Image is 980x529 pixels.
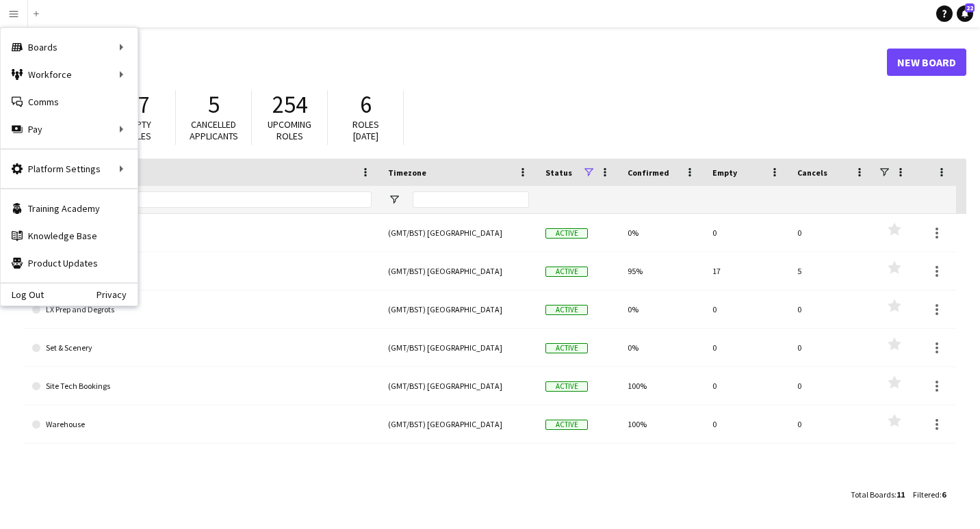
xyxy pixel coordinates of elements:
div: 0% [619,290,704,328]
div: 5 [789,252,874,290]
span: 6 [942,489,946,500]
input: Board name Filter Input [57,191,372,208]
a: Booking Board [32,214,372,252]
div: 0 [789,290,874,328]
div: 0 [704,367,789,405]
div: Pay [1,116,138,143]
span: Active [545,420,588,430]
span: Active [545,305,588,315]
a: Comms [1,88,138,116]
input: Timezone Filter Input [413,191,529,208]
span: Cancelled applicants [190,118,238,142]
a: New Board [887,49,966,76]
span: 11 [897,489,905,500]
span: Active [545,343,588,353]
div: (GMT/BST) [GEOGRAPHIC_DATA] [380,214,537,252]
div: 100% [619,367,704,405]
div: (GMT/BST) [GEOGRAPHIC_DATA] [380,367,537,405]
a: Log Out [1,289,44,300]
div: (GMT/BST) [GEOGRAPHIC_DATA] [380,290,537,328]
span: 254 [272,90,307,120]
div: 0 [789,367,874,405]
span: Active [545,228,588,239]
div: 100% [619,405,704,443]
div: 0 [704,214,789,252]
div: 0 [704,329,789,366]
div: : [851,481,905,508]
div: 0 [704,405,789,443]
div: Platform Settings [1,155,138,182]
a: Set & Scenery [32,329,372,367]
a: Warehouse [32,405,372,444]
div: 17 [704,252,789,290]
a: Training Academy [1,195,138,222]
a: Site Tech Bookings [32,367,372,405]
span: Total Boards [851,489,894,500]
a: Privacy [96,289,138,300]
span: Filtered [913,489,940,500]
div: Boards [1,33,138,61]
div: 0 [704,290,789,328]
span: Active [545,381,588,392]
span: 5 [208,90,220,120]
a: Product Updates [1,249,138,277]
a: Knowledge Base [1,222,138,249]
div: 0% [619,329,704,366]
span: Status [545,167,572,178]
div: (GMT/BST) [GEOGRAPHIC_DATA] [380,329,537,366]
span: Timezone [388,167,426,178]
div: 0 [789,214,874,252]
a: LX Prep and Degrots [32,290,372,329]
a: 22 [957,5,973,22]
div: Workforce [1,61,138,88]
span: Active [545,267,588,277]
div: : [913,481,946,508]
div: (GMT/BST) [GEOGRAPHIC_DATA] [380,252,537,290]
span: Confirmed [628,167,669,178]
button: Open Filter Menu [388,193,400,206]
h1: Boards [24,52,887,72]
span: Cancels [797,167,827,178]
span: 22 [965,3,975,12]
div: 0 [789,405,874,443]
span: Upcoming roles [268,118,311,142]
span: Roles [DATE] [352,118,379,142]
span: Empty [712,167,737,178]
div: 0 [789,329,874,366]
div: (GMT/BST) [GEOGRAPHIC_DATA] [380,405,537,443]
div: 95% [619,252,704,290]
a: Live Events [32,252,372,290]
div: 0% [619,214,704,252]
span: 6 [360,90,372,120]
